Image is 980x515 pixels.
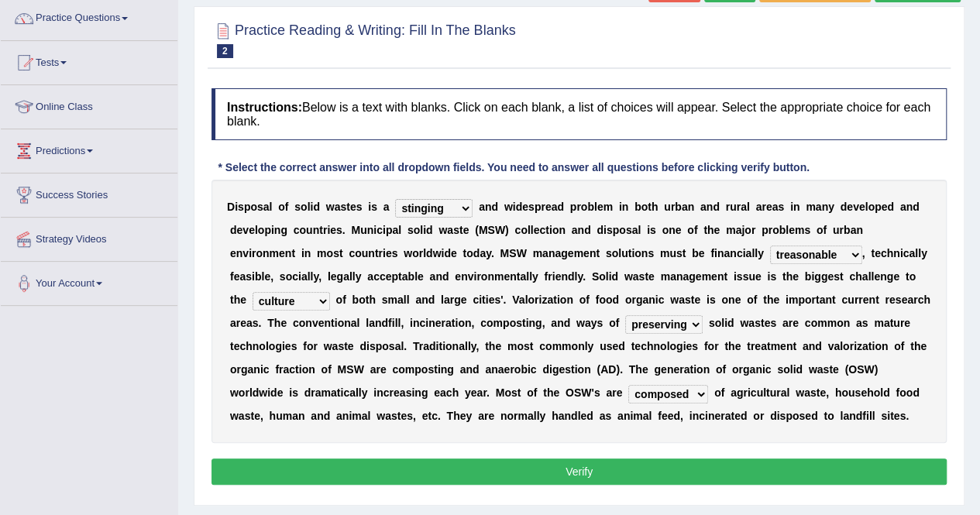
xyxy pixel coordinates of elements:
[699,247,705,259] b: e
[234,270,240,283] b: e
[793,201,800,213] b: n
[280,270,286,283] b: s
[350,201,356,213] b: e
[741,201,747,213] b: a
[726,201,730,213] b: r
[323,224,327,236] b: r
[557,201,564,213] b: d
[242,224,249,236] b: v
[459,224,463,236] b: t
[264,224,271,236] b: p
[779,224,786,236] b: b
[737,201,741,213] b: r
[762,224,769,236] b: p
[921,247,927,259] b: y
[587,201,594,213] b: b
[856,224,863,236] b: n
[772,201,779,213] b: a
[521,224,528,236] b: o
[596,247,600,259] b: t
[539,224,545,236] b: c
[451,247,457,259] b: e
[833,224,840,236] b: u
[717,247,724,259] b: n
[724,247,730,259] b: a
[360,224,367,236] b: u
[249,224,255,236] b: e
[662,224,669,236] b: o
[881,201,887,213] b: e
[534,224,540,236] b: e
[292,270,298,283] b: c
[915,247,918,259] b: l
[313,224,320,236] b: n
[612,247,619,259] b: o
[541,201,545,213] b: r
[339,247,343,259] b: t
[789,224,795,236] b: e
[230,247,236,259] b: e
[238,201,244,213] b: s
[310,201,313,213] b: i
[319,224,323,236] b: t
[821,201,828,213] b: n
[893,247,900,259] b: n
[274,224,281,236] b: n
[294,224,300,236] b: c
[340,201,346,213] b: s
[313,201,320,213] b: d
[755,247,758,259] b: l
[211,19,516,58] h2: Practice Reading & Writing: Fill In The Blanks
[886,247,893,259] b: h
[299,224,306,236] b: o
[865,201,868,213] b: l
[868,201,875,213] b: o
[903,247,909,259] b: c
[426,247,433,259] b: d
[906,201,913,213] b: n
[576,201,580,213] b: r
[758,247,764,259] b: y
[258,224,265,236] b: o
[700,201,707,213] b: a
[730,247,737,259] b: n
[535,201,542,213] b: p
[528,201,535,213] b: s
[246,270,252,283] b: s
[703,224,707,236] b: t
[466,247,473,259] b: o
[909,247,915,259] b: a
[675,201,682,213] b: b
[392,247,398,259] b: s
[426,224,433,236] b: d
[548,247,555,259] b: n
[368,201,371,213] b: i
[270,247,279,259] b: m
[308,201,311,213] b: l
[577,224,584,236] b: n
[473,247,480,259] b: d
[255,224,258,236] b: l
[669,247,676,259] b: u
[516,201,523,213] b: d
[398,224,401,236] b: l
[263,247,270,259] b: n
[664,201,671,213] b: u
[433,247,442,259] b: w
[634,247,641,259] b: o
[412,247,419,259] b: o
[730,201,737,213] b: u
[786,224,789,236] b: l
[772,224,779,236] b: o
[447,224,453,236] b: a
[881,247,887,259] b: c
[806,201,815,213] b: m
[648,247,654,259] b: s
[375,247,379,259] b: t
[280,224,287,236] b: g
[516,247,526,259] b: W
[603,201,612,213] b: m
[844,224,851,236] b: b
[419,247,423,259] b: r
[351,224,360,236] b: M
